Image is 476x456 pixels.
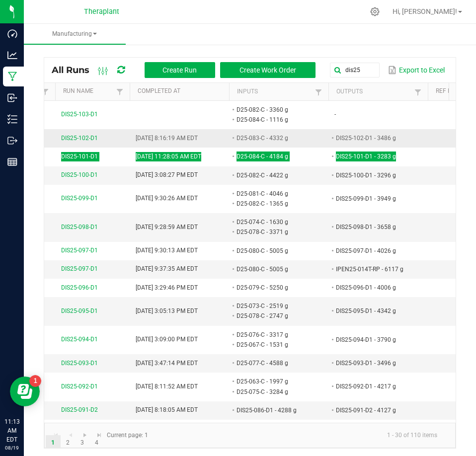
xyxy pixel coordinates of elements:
[235,170,314,180] li: D25-082-C - 4422 g
[334,222,413,232] li: DIS25-098-D1 - 3658 g
[61,382,98,391] span: DIS25-092-D1
[92,428,106,443] a: Go to the last page
[7,93,17,103] inline-svg: Inbound
[61,194,98,203] span: DIS25-099-D1
[235,246,314,256] li: D25-080-C - 5005 g
[7,114,17,124] inline-svg: Inventory
[436,87,471,95] a: Ref Field 1Sortable
[136,135,198,142] span: [DATE] 8:16:19 AM EDT
[235,330,314,340] li: D25-076-C - 3317 g
[334,152,413,161] li: DIS25-101-D1 - 3283 g
[235,264,314,274] li: D25-080-C - 5005 g
[4,417,19,444] p: 11:13 AM EDT
[136,195,198,202] span: [DATE] 9:30:26 AM EDT
[334,246,413,256] li: DIS25-097-D1 - 4026 g
[61,335,98,344] span: DIS25-094-D1
[46,435,60,450] a: Page 1
[229,83,328,101] th: Inputs
[334,283,413,293] li: DIS25-096-D1 - 4006 g
[44,423,456,448] kendo-pager: Current page: 1
[235,115,314,125] li: D25-084-C - 1116 g
[334,381,413,391] li: DIS25-092-D1 - 4217 g
[61,152,98,161] span: DIS25-101-D1
[78,428,92,443] a: Go to the next page
[235,152,314,161] li: D25-084-C - 4184 g
[235,377,314,386] li: D25-063-C - 1997 g
[61,223,98,232] span: DIS25-098-D1
[235,301,314,311] li: D25-073-C - 2519 g
[136,383,198,390] span: [DATE] 8:11:52 AM EDT
[220,62,316,78] button: Create Work Order
[136,153,201,160] span: [DATE] 11:28:05 AM EDT
[24,24,126,45] a: Manufacturing
[235,358,314,368] li: D25-077-C - 4588 g
[7,50,17,60] inline-svg: Analytics
[369,7,381,16] div: Manage settings
[52,62,323,78] div: All Runs
[138,87,225,95] a: Completed AtSortable
[61,134,98,143] span: DIS25-102-D1
[393,7,457,15] span: Hi, [PERSON_NAME]!
[239,66,296,74] span: Create Work Order
[75,435,89,450] a: Page 3
[81,431,89,439] span: Go to the next page
[235,217,314,227] li: D25-074-C - 1630 g
[136,336,198,343] span: [DATE] 3:09:00 PM EDT
[61,405,98,415] span: DIS25-091-D2
[136,247,198,254] span: [DATE] 9:30:13 AM EDT
[136,224,198,230] span: [DATE] 9:28:59 AM EDT
[7,157,17,167] inline-svg: Reports
[24,30,126,38] span: Manufacturing
[136,171,198,178] span: [DATE] 3:08:27 PM EDT
[61,264,98,274] span: DIS25-097-D1
[61,110,98,119] span: DIS25-103-D1
[235,105,314,115] li: D25-082-C - 3360 g
[39,85,51,98] a: Filter
[61,359,98,368] span: DIS25-093-D1
[136,307,198,314] span: [DATE] 3:05:13 PM EDT
[7,136,17,146] inline-svg: Outbound
[136,265,198,272] span: [DATE] 9:37:35 AM EDT
[386,62,447,78] button: Export to Excel
[330,63,380,77] input: Search
[235,227,314,237] li: D25-078-C - 3371 g
[334,358,413,368] li: DIS25-093-D1 - 3496 g
[7,72,17,81] inline-svg: Manufacturing
[235,387,314,397] li: D25-075-C - 3284 g
[162,66,197,74] span: Create Run
[334,405,413,415] li: DIS25-091-D2 - 4127 g
[328,83,428,101] th: Outputs
[235,189,314,199] li: D25-081-C - 4046 g
[95,431,103,439] span: Go to the last page
[328,101,428,129] td: -
[235,133,314,143] li: D25-083-C - 4332 g
[145,62,215,78] button: Create Run
[334,264,413,274] li: IPEN25-014T-RP - 6117 g
[334,306,413,316] li: DIS25-095-D1 - 4342 g
[7,29,17,39] inline-svg: Dashboard
[61,435,75,450] a: Page 2
[235,340,314,350] li: D25-067-C - 1531 g
[61,283,98,293] span: DIS25-096-D1
[29,375,41,387] iframe: Resource center unread badge
[89,435,104,450] a: Page 4
[4,444,19,452] p: 08/19
[235,405,314,415] li: DIS25-086-D1 - 4288 g
[61,246,98,255] span: DIS25-097-D1
[334,335,413,345] li: DIS25-094-D1 - 3790 g
[334,170,413,180] li: DIS25-100-D1 - 3296 g
[154,427,445,444] kendo-pager-info: 1 - 30 of 110 items
[84,7,119,16] span: Theraplant
[235,283,314,293] li: D25-079-C - 5250 g
[235,311,314,321] li: D25-078-C - 2747 g
[235,199,314,209] li: D25-082-C - 1365 g
[334,194,413,204] li: DIS25-099-D1 - 3949 g
[412,86,424,98] a: Filter
[61,170,98,180] span: DIS25-100-D1
[63,87,113,95] a: Run NameSortable
[136,360,198,367] span: [DATE] 3:47:14 PM EDT
[136,284,198,291] span: [DATE] 3:29:46 PM EDT
[10,377,40,406] iframe: Resource center
[136,406,198,413] span: [DATE] 8:18:05 AM EDT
